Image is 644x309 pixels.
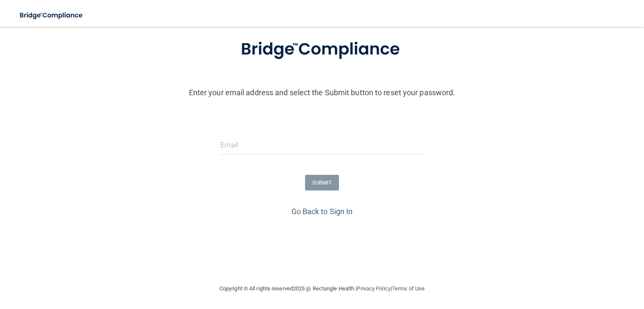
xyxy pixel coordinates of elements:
a: Privacy Policy [357,285,390,292]
a: Go Back to Sign In [291,207,353,216]
a: Terms of Use [392,285,425,292]
input: Email [220,135,424,154]
button: SUBMIT [305,175,339,190]
div: Copyright © All rights reserved 2025 @ Rectangle Health | | [167,275,477,302]
img: bridge_compliance_login_screen.278c3ca4.svg [223,28,421,72]
img: bridge_compliance_login_screen.278c3ca4.svg [13,7,91,24]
